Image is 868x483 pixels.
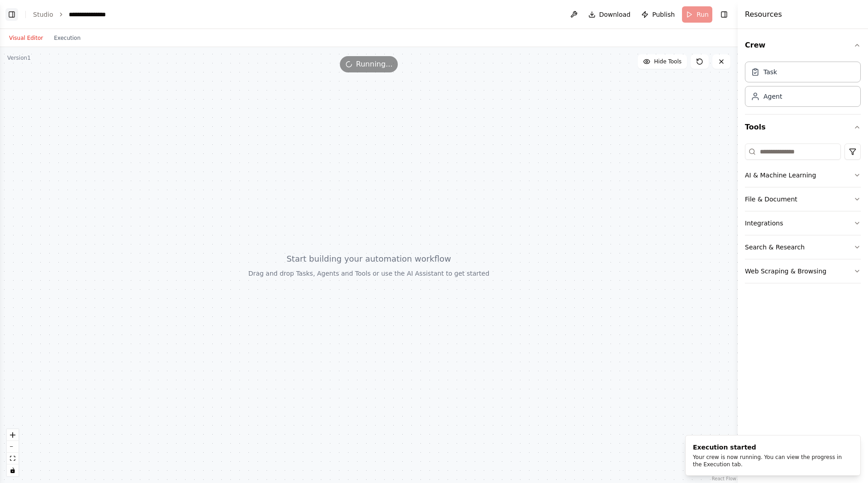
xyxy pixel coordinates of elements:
[652,10,675,19] span: Publish
[585,6,634,23] button: Download
[4,33,48,43] button: Visual Editor
[638,6,678,23] button: Publish
[356,59,393,70] span: Running...
[5,8,18,21] button: Show left sidebar
[745,58,861,114] div: Crew
[33,11,53,18] a: Studio
[763,67,777,77] div: Task
[33,10,114,19] nav: breadcrumb
[745,211,861,235] button: Integrations
[745,259,861,283] button: Web Scraping & Browsing
[745,187,861,211] button: File & Document
[745,33,861,58] button: Crew
[654,58,682,65] span: Hide Tools
[745,115,861,140] button: Tools
[7,429,19,476] div: React Flow controls
[599,10,631,19] span: Download
[745,163,861,187] button: AI & Machine Learning
[693,454,849,468] div: Your crew is now running. You can view the progress in the Execution tab.
[7,54,31,62] div: Version 1
[745,235,861,259] button: Search & Research
[763,92,782,101] div: Agent
[745,140,861,291] div: Tools
[718,8,730,21] button: Hide right sidebar
[7,464,19,476] button: toggle interactivity
[7,441,19,453] button: zoom out
[638,54,687,69] button: Hide Tools
[7,429,19,441] button: zoom in
[693,443,849,452] div: Execution started
[48,33,86,43] button: Execution
[745,9,782,20] h4: Resources
[7,453,19,464] button: fit view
